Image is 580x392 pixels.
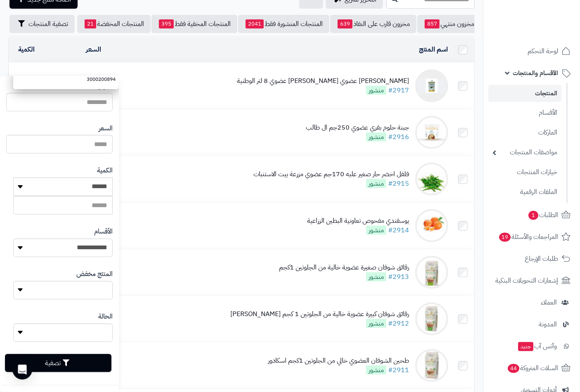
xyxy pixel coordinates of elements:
div: فلفل اخضر حار صغير علبه 170جم عضوي مزرعة بيت الاستنبات [253,170,409,179]
span: المراجعات والأسئلة [498,231,558,243]
a: السعر [86,45,102,54]
a: الكمية [18,45,35,54]
span: طلبات الإرجاع [525,253,558,264]
a: اسم المنتج [419,45,448,54]
a: #2914 [388,225,409,235]
a: مخزون قارب على النفاذ639 [330,15,417,33]
img: يوسفندي مفحوص تعاونية البطين الزراعية [415,209,448,242]
a: المنتجات المنشورة فقط2041 [238,15,329,33]
a: خيارات المنتجات [488,163,561,181]
label: الأقسام [94,227,113,236]
span: 1 [528,210,538,220]
div: جبنة حلوم بقري عضوي 250جم ال طالب [306,123,409,132]
img: طحين الشوفان العضوي خالي من الجلوتين 1كجم اسكادور [415,349,448,382]
a: #2911 [388,365,409,375]
div: [PERSON_NAME] عضوي [PERSON_NAME] عضوي 8 لتر الوطنية [237,76,409,86]
a: إشعارات التحويلات البنكية [488,271,575,290]
span: 857 [425,19,440,28]
a: مواصفات المنتجات [488,144,561,161]
a: المنتجات المخفية فقط395 [152,15,237,33]
span: منشور [366,179,386,188]
span: إشعارات التحويلات البنكية [495,275,558,286]
a: 3000200894 [13,72,119,87]
div: رقائق شوفان صغيرة عضوية خالية من الجلوتين 1كجم [279,263,409,272]
img: جبنة حلوم بقري عضوي 250جم ال طالب [415,116,448,149]
label: الباركود [95,81,113,91]
label: المنتج مخفض [76,269,113,279]
a: المنتجات المخفضة21 [77,15,151,33]
span: منشور [366,366,386,375]
div: طحين الشوفان العضوي خالي من الجلوتين 1كجم اسكادور [268,356,409,366]
label: السعر [99,124,113,133]
a: الماركات [488,124,561,142]
span: لوحة التحكم [528,45,558,57]
span: 19 [499,232,511,242]
span: جديد [518,342,533,351]
label: الحالة [98,312,113,321]
span: منشور [366,226,386,235]
a: الملفات الرقمية [488,183,561,201]
a: طلبات الإرجاع [488,249,575,269]
a: المنتجات [488,85,561,102]
a: المراجعات والأسئلة19 [488,227,575,247]
span: العملاء [541,297,557,308]
img: زيت زيتون عضوي بكر ممتاز عضوي 8 لتر الوطنية [415,69,448,102]
img: رقائق شوفان كبيرة عضوية خالية من الجلوتين 1 كجم اسكا دورو [415,302,448,335]
span: المدونة [539,319,557,330]
label: الكمية [97,166,113,175]
button: تصفية المنتجات [9,15,75,33]
a: #2916 [388,132,409,142]
a: الطلبات1 [488,205,575,225]
button: تصفية [5,354,111,372]
a: السلات المتروكة44 [488,358,575,378]
div: رقائق شوفان كبيرة عضوية خالية من الجلوتين 1 كجم [PERSON_NAME] [230,309,409,319]
a: #2917 [388,85,409,95]
a: مخزون منتهي857 [417,15,481,33]
span: الأقسام والمنتجات [513,67,558,79]
span: منشور [366,272,386,281]
a: #2912 [388,319,409,328]
span: 639 [338,19,353,28]
a: وآتس آبجديد [488,336,575,356]
a: لوحة التحكم [488,41,575,61]
a: #2913 [388,272,409,282]
a: الأقسام [488,104,561,122]
div: يوسفندي مفحوص تعاونية البطين الزراعية [307,216,409,226]
img: logo-2.png [524,17,572,34]
a: العملاء [488,293,575,312]
img: فلفل اخضر حار صغير علبه 170جم عضوي مزرعة بيت الاستنبات [415,163,448,196]
div: Open Intercom Messenger [12,360,32,380]
span: منشور [366,132,386,142]
span: منشور [366,86,386,95]
img: رقائق شوفان صغيرة عضوية خالية من الجلوتين 1كجم [415,256,448,289]
span: منشور [366,319,386,328]
span: 21 [85,19,96,28]
span: 44 [507,364,519,373]
span: تصفية المنتجات [28,19,68,29]
a: المدونة [488,314,575,334]
span: السلات المتروكة [507,362,558,374]
span: الطلبات [528,209,558,221]
span: وآتس آب [517,340,557,352]
span: 2041 [246,19,264,28]
span: 395 [159,19,174,28]
a: #2915 [388,179,409,189]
